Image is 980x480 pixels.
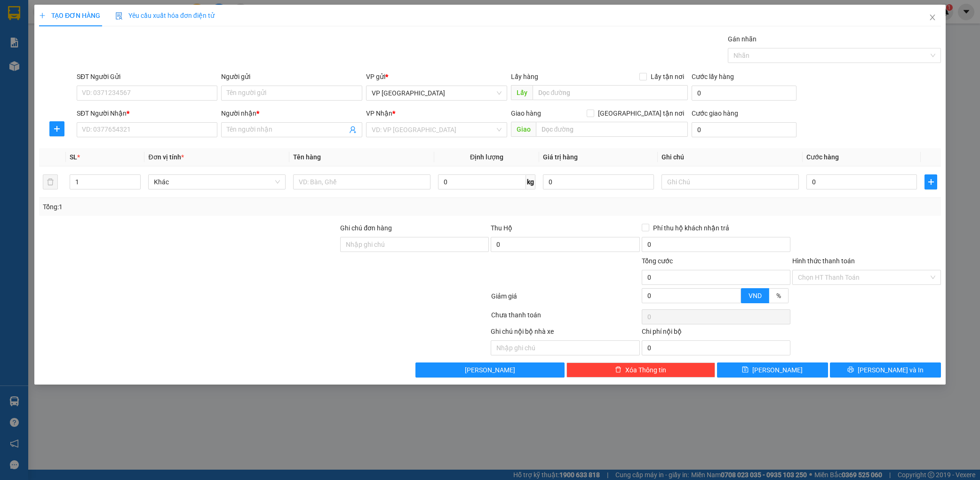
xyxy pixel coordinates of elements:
[692,122,797,137] input: Cước giao hàng
[919,5,946,31] button: Close
[470,153,503,161] span: Định lượng
[642,326,790,340] div: Chi phí nội bộ
[366,110,392,117] span: VP Nhận
[929,14,936,21] span: close
[39,12,46,19] span: plus
[372,86,502,100] span: VP Mỹ Đình
[692,86,797,101] input: Cước lấy hàng
[543,153,578,161] span: Giá trị hàng
[115,12,123,20] img: icon
[594,108,688,118] span: [GEOGRAPHIC_DATA] tận nơi
[749,292,762,299] span: VND
[924,174,937,189] button: plus
[511,122,536,137] span: Giao
[728,35,757,43] label: Gán nhãn
[77,108,218,118] div: SĐT Người Nhận
[661,174,799,189] input: Ghi Chú
[533,85,688,100] input: Dọc đường
[293,153,321,161] span: Tên hàng
[742,366,749,374] span: save
[511,73,538,80] span: Lấy hàng
[366,71,507,82] div: VP gửi
[543,174,654,189] input: 0
[792,257,855,265] label: Hình thức thanh toán
[847,366,854,374] span: printer
[615,366,621,374] span: delete
[148,153,183,161] span: Đơn vị tính
[349,126,357,134] span: user-add
[221,71,362,82] div: Người gửi
[115,12,215,19] span: Yêu cầu xuất hóa đơn điện tử
[830,362,941,378] button: printer[PERSON_NAME] và In
[70,153,77,161] span: SL
[50,125,64,133] span: plus
[642,257,673,265] span: Tổng cước
[776,292,781,299] span: %
[43,202,378,212] div: Tổng: 1
[490,310,641,326] div: Chưa thanh toán
[536,122,688,137] input: Dọc đường
[511,85,533,100] span: Lấy
[415,362,564,378] button: [PERSON_NAME]
[692,110,738,117] label: Cước giao hàng
[465,365,515,375] span: [PERSON_NAME]
[43,174,58,189] button: delete
[858,365,924,375] span: [PERSON_NAME] và In
[717,362,828,378] button: save[PERSON_NAME]
[806,153,839,161] span: Cước hàng
[491,224,512,232] span: Thu Hộ
[925,178,937,186] span: plus
[491,340,639,355] input: Nhập ghi chú
[625,365,666,375] span: Xóa Thông tin
[77,71,218,82] div: SĐT Người Gửi
[566,362,715,378] button: deleteXóa Thông tin
[293,174,430,189] input: VD: Bàn, Ghế
[39,12,100,19] span: TẠO ĐƠN HÀNG
[340,237,489,252] input: Ghi chú đơn hàng
[154,175,280,189] span: Khác
[49,121,64,136] button: plus
[490,291,641,307] div: Giảm giá
[649,223,733,233] span: Phí thu hộ khách nhận trả
[511,110,541,117] span: Giao hàng
[340,224,392,232] label: Ghi chú đơn hàng
[752,365,803,375] span: [PERSON_NAME]
[647,71,688,82] span: Lấy tận nơi
[658,148,803,166] th: Ghi chú
[692,73,734,80] label: Cước lấy hàng
[221,108,362,118] div: Người nhận
[526,174,535,189] span: kg
[491,326,639,340] div: Ghi chú nội bộ nhà xe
